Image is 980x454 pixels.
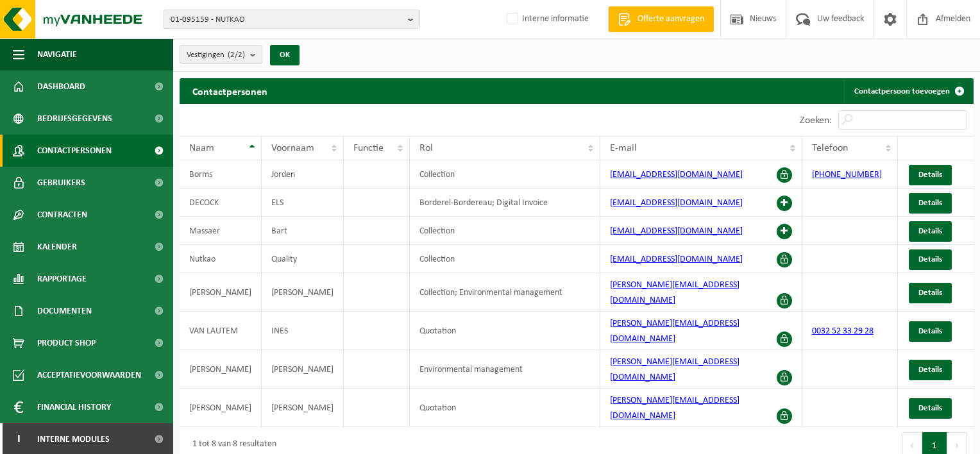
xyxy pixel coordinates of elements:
[189,143,214,153] span: Naam
[180,160,262,189] td: Borms
[180,273,262,312] td: [PERSON_NAME]
[410,273,600,312] td: Collection; Environmental management
[610,143,637,153] span: E-mail
[918,366,942,374] span: Details
[410,245,600,273] td: Collection
[37,135,112,167] span: Contactpersonen
[918,227,942,235] span: Details
[37,327,96,359] span: Product Shop
[37,359,141,391] span: Acceptatievoorwaarden
[410,160,600,189] td: Collection
[844,78,972,104] a: Contactpersoon toevoegen
[610,198,743,208] a: [EMAIL_ADDRESS][DOMAIN_NAME]
[410,217,600,245] td: Collection
[37,263,87,295] span: Rapportage
[610,357,739,382] a: [PERSON_NAME][EMAIL_ADDRESS][DOMAIN_NAME]
[812,143,848,153] span: Telefoon
[180,350,262,389] td: [PERSON_NAME]
[262,273,344,312] td: [PERSON_NAME]
[180,245,262,273] td: Nutkao
[918,289,942,297] span: Details
[504,10,589,29] label: Interne informatie
[353,143,384,153] span: Functie
[610,226,743,236] a: [EMAIL_ADDRESS][DOMAIN_NAME]
[37,71,85,103] span: Dashboard
[262,350,344,389] td: [PERSON_NAME]
[37,231,77,263] span: Kalender
[610,319,739,344] a: [PERSON_NAME][EMAIL_ADDRESS][DOMAIN_NAME]
[180,389,262,427] td: [PERSON_NAME]
[270,45,300,65] button: OK
[909,283,952,303] a: Details
[37,199,87,231] span: Contracten
[262,389,344,427] td: [PERSON_NAME]
[180,217,262,245] td: Massaer
[171,10,403,29] span: 01-095159 - NUTKAO
[37,38,77,71] span: Navigatie
[228,51,245,59] count: (2/2)
[610,170,743,180] a: [EMAIL_ADDRESS][DOMAIN_NAME]
[918,171,942,179] span: Details
[410,189,600,217] td: Borderel-Bordereau; Digital Invoice
[812,326,874,336] a: 0032 52 33 29 28
[918,255,942,264] span: Details
[410,389,600,427] td: Quotation
[909,249,952,270] a: Details
[610,280,739,305] a: [PERSON_NAME][EMAIL_ADDRESS][DOMAIN_NAME]
[419,143,433,153] span: Rol
[608,6,714,32] a: Offerte aanvragen
[164,10,420,29] button: 01-095159 - NUTKAO
[918,327,942,335] span: Details
[262,189,344,217] td: ELS
[610,396,739,421] a: [PERSON_NAME][EMAIL_ADDRESS][DOMAIN_NAME]
[271,143,314,153] span: Voornaam
[37,295,92,327] span: Documenten
[410,312,600,350] td: Quotation
[262,312,344,350] td: INES
[262,217,344,245] td: Bart
[634,13,707,26] span: Offerte aanvragen
[262,245,344,273] td: Quality
[37,103,112,135] span: Bedrijfsgegevens
[610,255,743,264] a: [EMAIL_ADDRESS][DOMAIN_NAME]
[180,45,262,64] button: Vestigingen(2/2)
[918,404,942,412] span: Details
[410,350,600,389] td: Environmental management
[180,312,262,350] td: VAN LAUTEM
[812,170,882,180] a: [PHONE_NUMBER]
[909,321,952,342] a: Details
[180,78,280,103] h2: Contactpersonen
[180,189,262,217] td: DECOCK
[909,398,952,419] a: Details
[909,165,952,185] a: Details
[187,46,245,65] span: Vestigingen
[262,160,344,189] td: Jorden
[909,360,952,380] a: Details
[918,199,942,207] span: Details
[37,167,85,199] span: Gebruikers
[37,391,111,423] span: Financial History
[909,221,952,242] a: Details
[800,115,832,126] label: Zoeken:
[909,193,952,214] a: Details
